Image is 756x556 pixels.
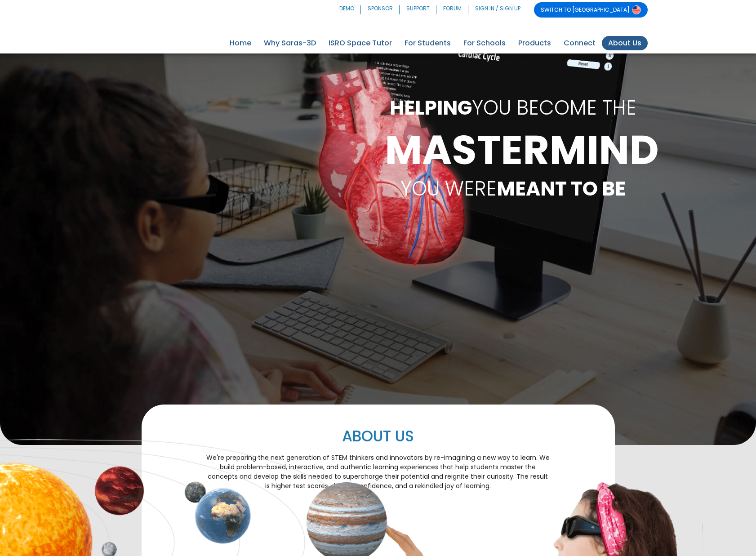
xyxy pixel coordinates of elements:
a: Connect [557,36,602,50]
a: FORUM [436,2,468,18]
a: SIGN IN / SIGN UP [468,2,527,18]
a: SWITCH TO [GEOGRAPHIC_DATA] [534,2,648,18]
a: For Schools [457,36,512,50]
h2: ABOUT US [206,427,550,446]
a: About Us [602,36,648,50]
a: Why Saras-3D [258,36,322,50]
p: YOU WERE [385,174,641,204]
b: HELPING [390,94,472,121]
h1: MASTERMIND [385,130,641,170]
a: Products [512,36,557,50]
a: SPONSOR [361,2,400,18]
a: DEMO [339,2,361,18]
a: SUPPORT [400,2,436,18]
img: Switch to USA [632,5,641,14]
a: ISRO Space Tutor [322,36,398,50]
a: Home [223,36,258,50]
p: YOU BECOME THE [385,93,641,123]
img: Saras 3D [115,4,211,44]
b: MEANT TO BE [497,175,626,202]
a: For Students [398,36,457,50]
